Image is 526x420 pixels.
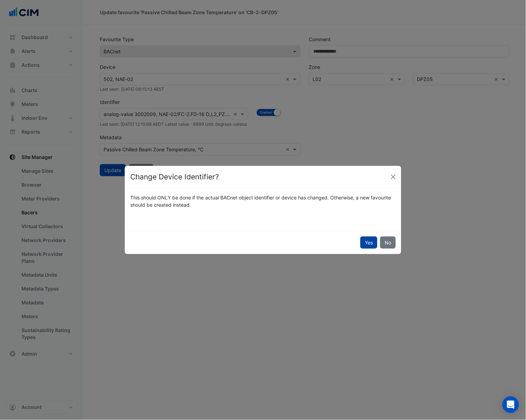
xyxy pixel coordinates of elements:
[388,172,398,182] button: Close
[130,171,219,182] h4: Change Device Identifier?
[126,194,400,208] div: This should ONLY be done if the actual BACnet object identifier or device has changed. Otherwise,...
[502,396,519,413] div: Open Intercom Messenger
[360,236,377,249] button: Yes
[380,236,396,249] button: No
